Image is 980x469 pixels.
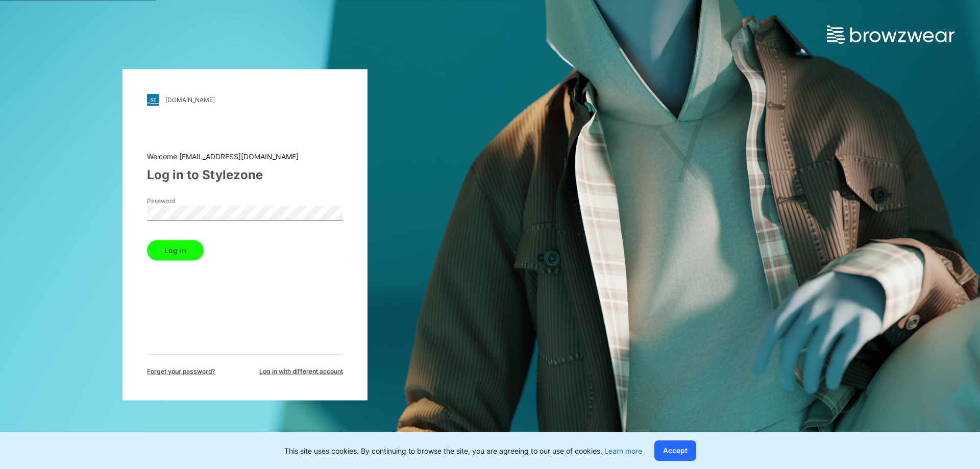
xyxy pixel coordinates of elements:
button: Accept [654,440,696,461]
span: Log in with different account [259,366,343,376]
a: Learn more [604,447,642,455]
p: This site uses cookies. By continuing to browse the site, you are agreeing to our use of cookies. [284,446,642,456]
span: Forget your password? [147,366,215,376]
div: Log in to Stylezone [147,165,343,184]
button: Log in [147,240,204,260]
a: [DOMAIN_NAME] [147,93,343,106]
img: browzwear-logo.e42bd6dac1945053ebaf764b6aa21510.svg [827,26,954,44]
div: [DOMAIN_NAME] [165,96,215,104]
img: stylezone-logo.562084cfcfab977791bfbf7441f1a819.svg [147,93,159,106]
label: Password [147,196,218,205]
div: Welcome [EMAIL_ADDRESS][DOMAIN_NAME] [147,151,343,161]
